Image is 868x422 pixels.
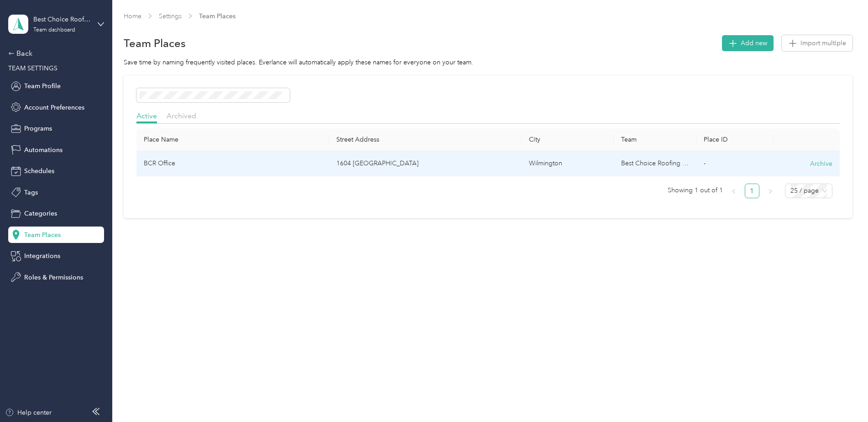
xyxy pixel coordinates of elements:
button: Archive [810,159,832,169]
th: Street Address [329,128,522,151]
button: right [763,184,778,198]
div: Best Choice Roofing [GEOGRAPHIC_DATA][US_STATE] [33,15,90,24]
td: Wilmington [522,151,614,176]
li: 1 [745,184,759,198]
span: Automations [24,145,63,155]
div: Team dashboard [33,27,75,33]
span: Programs [24,124,52,133]
button: Add new [722,35,774,51]
td: Best Choice Roofing Northern Delaware [614,151,696,176]
span: Team Profile [24,81,61,91]
span: TEAM SETTINGS [8,64,58,72]
th: Place Name [136,128,329,151]
span: Tags [24,188,38,197]
button: Import multiple [782,35,852,51]
td: BCR Office [136,151,329,176]
li: Next Page [763,184,778,198]
span: Team Places [199,11,235,21]
span: left [731,189,737,194]
th: Team [614,128,696,151]
span: Active [136,111,157,120]
span: Schedules [24,166,54,176]
li: Previous Page [727,184,741,198]
button: Help center [5,408,52,417]
a: Settings [159,12,182,20]
h1: Team Places [124,38,186,48]
span: Integrations [24,251,60,261]
span: 25 / page [790,184,827,198]
span: Team Places [24,230,61,240]
td: 1604 Newport Gap Pike [329,151,522,176]
th: Place ID [696,128,774,151]
div: Back [8,48,99,59]
span: Roles & Permissions [24,273,83,282]
div: Page Size [785,184,832,198]
span: Archived [167,111,196,120]
a: Home [124,12,141,20]
span: Account Preferences [24,103,84,112]
th: City [522,128,614,151]
span: right [768,189,773,194]
span: Categories [24,209,57,218]
iframe: Everlance-gr Chat Button Frame [817,371,868,422]
td: - [696,151,774,176]
a: 1 [745,184,759,198]
button: left [727,184,741,198]
div: Save time by naming frequently visited places. Everlance will automatically apply these names for... [124,58,852,67]
span: Showing 1 out of 1 [668,184,723,197]
span: Add new [741,38,767,48]
span: Import multiple [800,38,846,48]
